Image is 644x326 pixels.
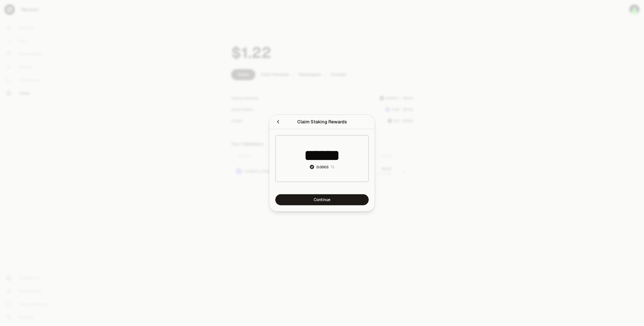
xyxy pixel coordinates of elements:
[309,165,335,170] button: NTRN Logo0.0003
[275,194,369,205] a: Continue
[316,165,329,170] div: 0.0003
[310,165,314,169] img: NTRN Logo
[275,118,281,125] button: Close
[297,118,347,125] div: Claim Staking Rewards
